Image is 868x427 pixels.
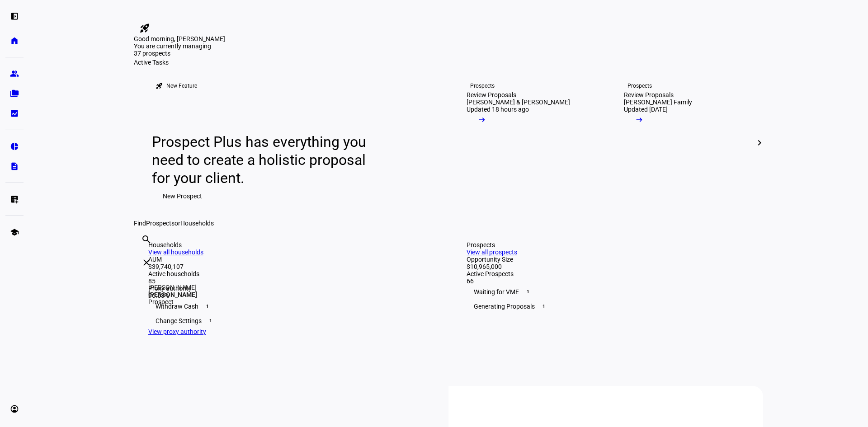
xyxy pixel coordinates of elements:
span: 1 [204,303,211,310]
mat-icon: clear [141,257,152,268]
mat-icon: arrow_right_alt [477,115,486,124]
div: Active Tasks [134,59,763,66]
a: View all households [148,249,203,256]
div: [PERSON_NAME] [148,284,197,298]
button: New Prospect [152,187,213,205]
strong: [PERSON_NAME] [148,291,197,298]
div: Prospect Plus has everything you need to create a holistic proposal for your client. [152,133,375,187]
div: Opportunity Size [467,256,749,263]
span: 1 [524,288,532,296]
div: Find or [134,220,763,227]
div: AUM [148,256,430,263]
div: [PERSON_NAME] Family [624,99,692,106]
div: Waiting for VME [467,285,749,299]
div: 66 [467,277,749,285]
span: 1 [540,303,547,310]
div: New Feature [166,82,197,89]
mat-icon: arrow_right_alt [635,115,644,124]
span: 1 [207,317,214,324]
eth-mat-symbol: home [10,36,19,45]
div: Review Proposals [467,91,516,99]
div: Generating Proposals [467,299,749,314]
span: Households [180,220,214,227]
div: Change Settings [148,314,430,328]
eth-mat-symbol: bid_landscape [10,109,19,118]
eth-mat-symbol: description [10,162,19,171]
a: ProspectsReview Proposals[PERSON_NAME] FamilyUpdated [DATE] [609,66,759,220]
div: $10,965,000 [467,263,749,270]
a: ProspectsReview Proposals[PERSON_NAME] & [PERSON_NAME]Updated 18 hours ago [452,66,602,220]
div: 96.63% [148,292,430,299]
a: View proxy authority [148,328,206,335]
span: New Prospect [163,187,202,205]
mat-icon: search [141,234,152,245]
eth-mat-symbol: left_panel_open [10,12,19,21]
a: pie_chart [5,137,24,155]
div: 85 [148,277,430,285]
div: $39,740,107 [148,263,430,270]
div: Active households [148,270,430,277]
span: You are currently managing [134,42,211,50]
eth-mat-symbol: school [10,228,19,237]
eth-mat-symbol: pie_chart [10,142,19,151]
a: bid_landscape [5,104,24,122]
mat-icon: chevron_right [754,137,765,148]
a: description [5,157,24,175]
mat-icon: rocket_launch [139,23,150,33]
eth-mat-symbol: folder_copy [10,89,19,98]
div: Prospects [470,82,495,89]
a: group [5,65,24,83]
div: Updated 18 hours ago [467,106,529,113]
div: Households [148,241,430,249]
eth-mat-symbol: group [10,69,19,78]
div: Prospects [627,82,652,89]
div: Review Proposals [624,91,674,99]
div: Prospect [148,298,197,305]
a: home [5,32,24,50]
div: Prospects [467,241,749,249]
mat-icon: rocket_launch [156,82,163,89]
div: 37 prospects [134,50,224,57]
div: [PERSON_NAME] & [PERSON_NAME] [467,99,570,106]
a: View all prospects [467,249,517,256]
span: Prospects [146,220,175,227]
div: Active Prospects [467,270,749,277]
div: Good morning, [PERSON_NAME] [134,35,763,42]
eth-mat-symbol: list_alt_add [10,195,19,204]
div: Updated [DATE] [624,106,668,113]
input: Enter name of prospect or household [141,246,143,257]
div: Proxy authority [148,285,430,292]
eth-mat-symbol: account_circle [10,404,19,413]
a: folder_copy [5,84,24,103]
div: Withdraw Cash [148,299,430,314]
